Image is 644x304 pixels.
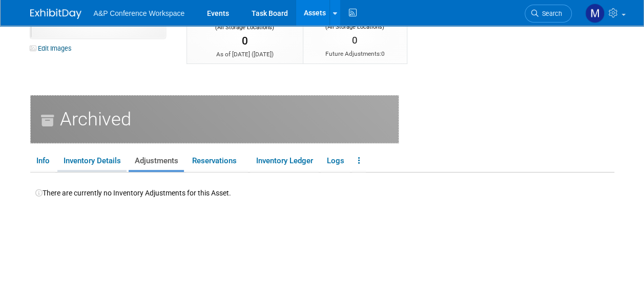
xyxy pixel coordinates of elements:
div: As of [DATE] ( ) [197,50,293,59]
div: There are currently no Inventory Adjustments for this Asset. [35,183,614,198]
a: Adjustments [129,152,184,170]
a: Inventory Details [57,152,127,170]
span: 0 [242,35,248,47]
a: Reservations [186,152,248,170]
img: Matt Hambridge [585,4,605,23]
span: 0 [381,50,385,57]
a: Info [30,152,55,170]
span: [DATE] [254,51,272,58]
div: Archived [30,95,399,143]
div: Future Adjustments: [314,50,397,58]
div: (All Storage Locations) [314,21,397,31]
span: Search [538,10,562,17]
a: Inventory Ledger [250,152,319,170]
a: Edit Images [30,42,76,55]
div: (All Storage Locations) [197,22,293,32]
img: ExhibitDay [30,9,81,19]
a: Search [525,5,572,23]
span: 0 [352,34,358,46]
span: A&P Conference Workspace [94,9,185,17]
a: Logs [321,152,350,170]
